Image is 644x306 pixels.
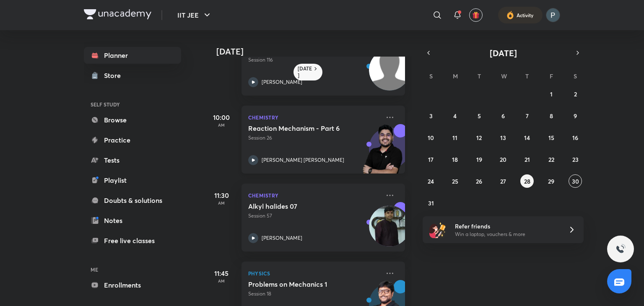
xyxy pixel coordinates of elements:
p: Session 57 [248,212,380,220]
abbr: August 2, 2025 [574,90,577,98]
button: August 18, 2025 [448,153,462,166]
h5: 11:45 [205,268,238,278]
a: Tests [84,152,181,169]
h5: Alkyl halides 07 [248,202,353,210]
abbr: August 4, 2025 [453,112,457,120]
img: avatar [472,11,480,19]
abbr: August 10, 2025 [428,134,434,142]
button: August 16, 2025 [569,131,582,144]
h5: Reaction Mechanism - Part 6 [248,124,353,132]
button: August 22, 2025 [545,153,558,166]
button: August 3, 2025 [424,109,438,122]
button: August 2, 2025 [569,87,582,101]
p: Chemistry [248,190,380,200]
img: activity [506,10,514,20]
abbr: August 29, 2025 [548,177,554,185]
abbr: August 18, 2025 [452,156,458,163]
abbr: August 17, 2025 [428,156,434,163]
abbr: Monday [453,72,458,80]
img: referral [429,221,446,238]
button: August 7, 2025 [520,109,534,122]
button: August 26, 2025 [473,174,486,188]
a: Playlist [84,172,181,189]
abbr: Tuesday [478,72,481,80]
abbr: August 22, 2025 [548,156,554,163]
h6: ME [84,262,181,277]
abbr: August 16, 2025 [572,134,578,142]
abbr: August 19, 2025 [476,156,482,163]
button: IIT JEE [172,7,217,23]
button: August 21, 2025 [520,153,534,166]
h6: Refer friends [455,222,558,231]
button: August 25, 2025 [448,174,462,188]
button: August 28, 2025 [520,174,534,188]
button: August 11, 2025 [448,131,462,144]
img: ttu [615,244,626,254]
p: Physics [248,268,380,278]
p: Chemistry [248,112,380,122]
abbr: August 3, 2025 [429,112,433,120]
button: August 20, 2025 [496,153,510,166]
abbr: August 5, 2025 [478,112,481,120]
a: Enrollments [84,277,181,293]
abbr: August 26, 2025 [476,177,482,185]
div: Store [104,70,126,80]
button: August 23, 2025 [569,153,582,166]
abbr: August 1, 2025 [550,90,553,98]
button: August 4, 2025 [448,109,462,122]
p: [PERSON_NAME] [PERSON_NAME] [262,156,344,164]
abbr: August 12, 2025 [476,134,482,142]
p: [PERSON_NAME] [262,78,302,86]
abbr: Friday [550,72,553,80]
button: August 17, 2025 [424,153,438,166]
abbr: August 15, 2025 [548,134,554,142]
button: August 13, 2025 [496,131,510,144]
a: Planner [84,47,181,64]
a: Free live classes [84,232,181,249]
abbr: August 23, 2025 [572,156,579,163]
button: August 9, 2025 [569,109,582,122]
button: August 19, 2025 [473,153,486,166]
button: August 30, 2025 [569,174,582,188]
abbr: August 25, 2025 [452,177,458,185]
abbr: August 13, 2025 [500,134,506,142]
button: August 29, 2025 [545,174,558,188]
a: Notes [84,212,181,229]
button: August 27, 2025 [496,174,510,188]
button: August 10, 2025 [424,131,438,144]
abbr: August 9, 2025 [574,112,577,120]
p: Session 26 [248,134,380,142]
abbr: August 30, 2025 [572,177,579,185]
h5: 11:30 [205,190,238,200]
abbr: Sunday [429,72,433,80]
a: Browse [84,112,181,128]
h6: SELF STUDY [84,97,181,112]
abbr: August 21, 2025 [525,156,530,163]
button: August 1, 2025 [545,87,558,101]
button: [DATE] [434,47,572,59]
button: August 8, 2025 [545,109,558,122]
p: Session 116 [248,56,380,64]
button: August 6, 2025 [496,109,510,122]
button: August 31, 2025 [424,196,438,210]
abbr: Wednesday [501,72,507,80]
a: Store [84,67,181,84]
abbr: August 27, 2025 [500,177,506,185]
abbr: Saturday [574,72,577,80]
p: AM [205,200,238,205]
p: [PERSON_NAME] [262,234,302,242]
button: August 12, 2025 [473,131,486,144]
abbr: August 20, 2025 [500,156,506,163]
abbr: August 6, 2025 [501,112,505,120]
button: August 14, 2025 [520,131,534,144]
img: Payal Kumari [546,8,560,22]
p: Session 18 [248,290,380,298]
h6: [DATE] [298,65,312,79]
abbr: August 24, 2025 [428,177,434,185]
abbr: August 7, 2025 [526,112,529,120]
button: August 15, 2025 [545,131,558,144]
abbr: August 8, 2025 [550,112,553,120]
p: Win a laptop, vouchers & more [455,231,558,238]
a: Company Logo [84,9,151,21]
img: Company Logo [84,9,151,19]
